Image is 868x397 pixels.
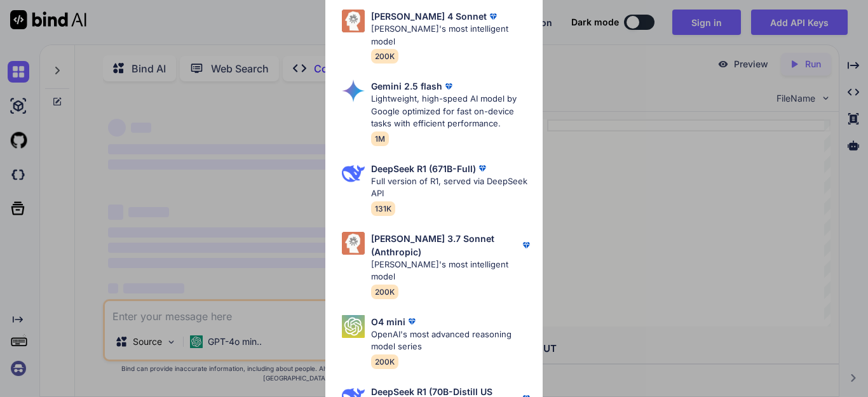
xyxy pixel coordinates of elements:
span: 131K [371,201,395,216]
img: premium [520,239,532,252]
p: DeepSeek R1 (671B-Full) [371,162,476,175]
img: Pick Models [342,162,365,185]
span: 1M [371,131,389,146]
img: Pick Models [342,232,365,255]
img: premium [405,315,418,328]
p: Lightweight, high-speed AI model by Google optimized for fast on-device tasks with efficient perf... [371,93,532,130]
p: [PERSON_NAME] 3.7 Sonnet (Anthropic) [371,232,520,259]
img: premium [476,162,489,175]
p: Full version of R1, served via DeepSeek API [371,175,532,200]
img: premium [487,10,499,23]
p: [PERSON_NAME] 4 Sonnet [371,10,487,23]
img: premium [442,80,455,93]
img: Pick Models [342,315,365,338]
img: Pick Models [342,79,365,102]
p: [PERSON_NAME]'s most intelligent model [371,23,532,48]
p: OpenAI's most advanced reasoning model series [371,328,532,353]
img: Pick Models [342,10,365,32]
p: [PERSON_NAME]'s most intelligent model [371,259,532,283]
p: Gemini 2.5 flash [371,79,442,93]
span: 200K [371,285,398,299]
p: O4 mini [371,315,405,328]
span: 200K [371,49,398,64]
span: 200K [371,354,398,369]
